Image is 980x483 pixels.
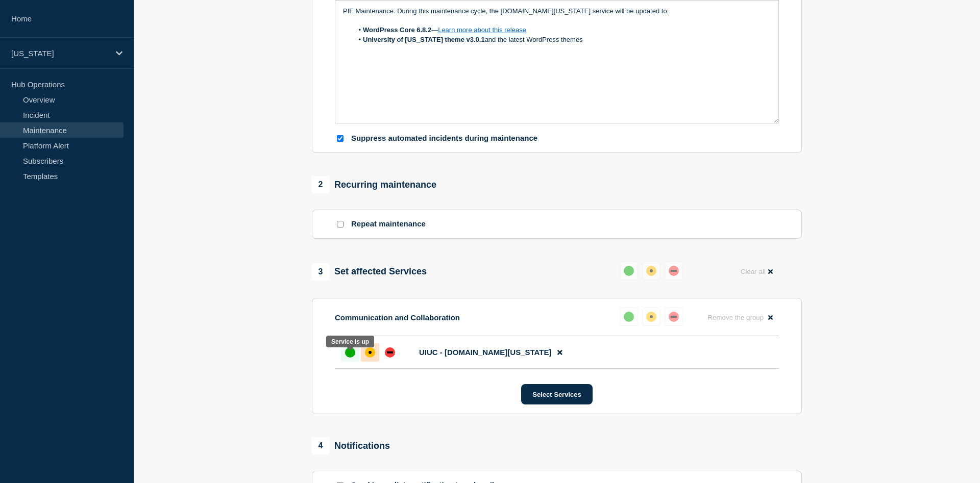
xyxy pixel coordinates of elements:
[620,308,638,326] button: up
[353,35,771,44] li: and the latest WordPress themes
[335,313,460,322] p: Communication and Collaboration
[646,266,656,276] div: affected
[337,135,344,142] input: Suppress automated incidents during maintenance
[642,262,660,280] button: affected
[312,263,329,281] span: 3
[620,262,638,280] button: up
[665,262,683,280] button: down
[351,219,426,229] p: Repeat maintenance
[353,26,771,35] li: —
[345,347,355,358] div: up
[337,221,344,227] input: Repeat maintenance
[521,384,592,404] button: Select Services
[11,49,109,58] p: [US_STATE]
[343,7,771,16] p: PIE Maintenance. During this maintenance cycle, the [DOMAIN_NAME][US_STATE] service will be updat...
[385,347,395,358] div: down
[363,36,485,43] strong: University of [US_STATE] theme v3.0.1
[312,176,329,193] span: 2
[312,176,436,193] div: Recurring maintenance
[624,312,634,322] div: up
[365,347,375,358] div: affected
[419,348,551,357] span: UIUC - [DOMAIN_NAME][US_STATE]
[312,263,427,281] div: Set affected Services
[331,338,369,345] div: Service is up
[438,26,526,34] a: Learn more about this release
[312,437,390,454] div: Notifications
[624,266,634,276] div: up
[669,266,679,276] div: down
[707,314,764,321] span: Remove the group
[646,312,656,322] div: affected
[701,308,779,327] button: Remove the group
[351,134,537,143] p: Suppress automated incidents during maintenance
[642,308,660,326] button: affected
[363,26,431,34] strong: WordPress Core 6.8.2
[312,437,329,454] span: 4
[665,308,683,326] button: down
[335,1,778,123] div: Message
[669,312,679,322] div: down
[734,262,779,282] button: Clear all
